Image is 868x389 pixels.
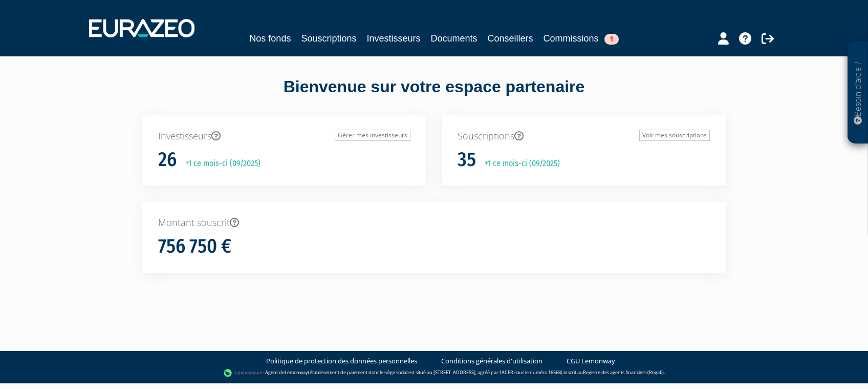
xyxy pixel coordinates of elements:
div: - Agent de (établissement de paiement dont le siège social est situé au [STREET_ADDRESS], agréé p... [10,368,858,378]
h1: 35 [458,149,476,171]
a: Investisseurs [366,31,420,46]
a: Commissions1 [544,31,619,46]
a: Conseillers [488,31,533,46]
a: Gérer mes investisseurs [335,130,410,141]
a: Conditions générales d'utilisation [441,356,542,366]
a: Voir mes souscriptions [639,130,710,141]
img: logo-lemonway.png [224,368,263,378]
h1: 26 [158,149,177,171]
img: 1732889491-logotype_eurazeo_blanc_rvb.png [89,19,194,37]
span: 1 [604,34,619,45]
a: Lemonway [285,369,308,376]
a: Documents [431,31,478,46]
a: Politique de protection des données personnelles [266,356,417,366]
p: +1 ce mois-ci (09/2025) [478,158,560,170]
a: Registre des agents financiers (Regafi) [583,369,664,376]
h1: 756 750 € [158,236,231,257]
p: Besoin d'aide ? [852,47,864,139]
div: Bienvenue sur votre espace partenaire [135,75,733,115]
p: Souscriptions [458,130,710,143]
p: Montant souscrit [158,216,710,230]
a: Nos fonds [249,31,291,46]
p: +1 ce mois-ci (09/2025) [178,158,261,170]
p: Investisseurs [158,130,410,143]
a: Souscriptions [301,31,356,46]
a: CGU Lemonway [567,356,615,366]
